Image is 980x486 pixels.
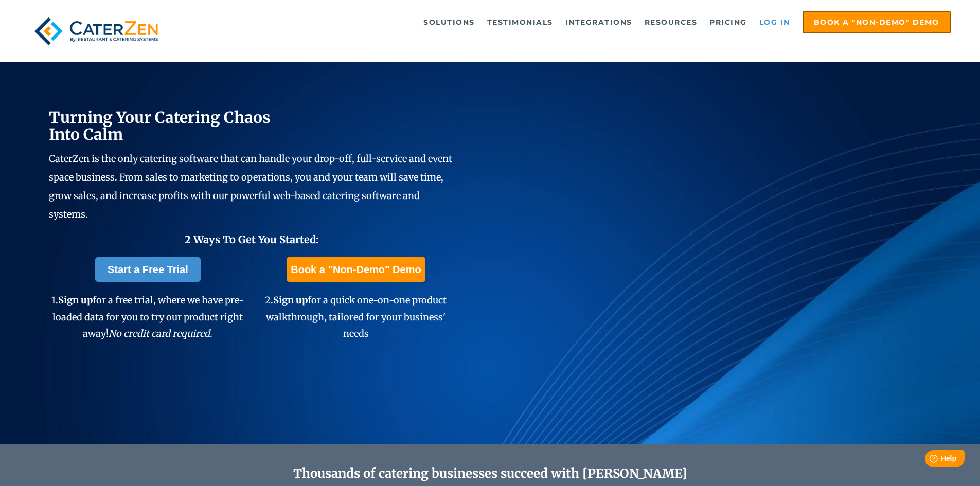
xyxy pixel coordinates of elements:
iframe: Help widget launcher [888,446,969,475]
span: 1. for a free trial, where we have pre-loaded data for you to try our product right away! [51,294,244,339]
a: Integrations [560,12,637,32]
div: Navigation Menu [187,11,951,33]
a: Solutions [418,12,480,32]
span: CaterZen is the only catering software that can handle your drop-off, full-service and event spac... [49,153,452,220]
span: 2. for a quick one-on-one product walkthrough, tailored for your business' needs [265,294,447,339]
img: caterzen [29,11,163,51]
a: Start a Free Trial [95,257,201,282]
span: Sign up [273,294,308,306]
em: No credit card required. [109,328,212,339]
a: Log in [754,12,795,32]
span: Sign up [58,294,93,306]
span: 2 Ways To Get You Started: [185,233,319,246]
a: Resources [639,12,703,32]
a: Book a "Non-Demo" Demo [803,11,951,33]
a: Pricing [704,12,752,32]
a: Testimonials [482,12,558,32]
a: Book a "Non-Demo" Demo [287,257,425,282]
span: Turning Your Catering Chaos Into Calm [49,107,271,144]
h2: Thousands of catering businesses succeed with [PERSON_NAME] [98,466,882,481]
